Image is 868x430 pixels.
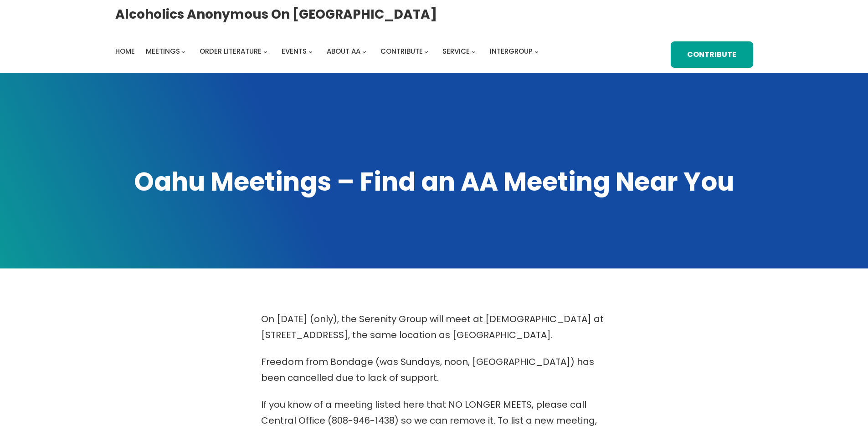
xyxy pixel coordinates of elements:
p: Freedom from Bondage (was Sundays, noon, [GEOGRAPHIC_DATA]) has been cancelled due to lack of sup... [261,354,607,386]
button: About AA submenu [362,49,366,53]
a: Intergroup [490,45,533,58]
button: Meetings submenu [181,49,185,53]
span: Contribute [380,46,423,56]
button: Contribute submenu [424,49,428,53]
span: Intergroup [490,46,533,56]
button: Intergroup submenu [534,49,539,53]
a: About AA [327,45,360,58]
a: Service [442,45,470,58]
a: Events [282,45,307,58]
span: Events [282,46,307,56]
button: Events submenu [308,49,313,53]
button: Order Literature submenu [263,49,267,53]
span: Service [442,46,470,56]
button: Service submenu [472,49,476,53]
a: Meetings [146,45,180,58]
a: Contribute [671,41,753,68]
nav: Intergroup [115,45,542,58]
span: Meetings [146,46,180,56]
h1: Oahu Meetings – Find an AA Meeting Near You [115,165,753,199]
p: On [DATE] (only), the Serenity Group will meet at [DEMOGRAPHIC_DATA] at [STREET_ADDRESS], the sam... [261,311,607,343]
span: About AA [327,46,360,56]
span: Order Literature [200,46,262,56]
a: Home [115,45,135,58]
span: Home [115,46,135,56]
a: Alcoholics Anonymous on [GEOGRAPHIC_DATA] [115,3,437,25]
a: Contribute [380,45,423,58]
